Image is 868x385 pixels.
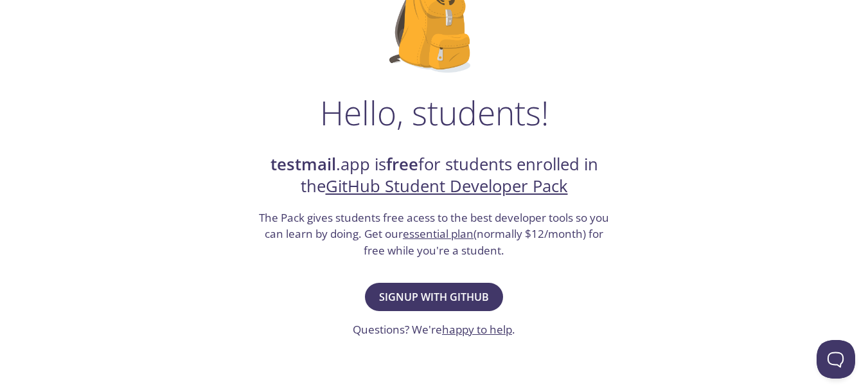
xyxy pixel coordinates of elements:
[817,340,855,379] iframe: Help Scout Beacon - Open
[320,93,549,132] h1: Hello, students!
[258,210,611,259] h3: The Pack gives students free acess to the best developer tools so you can learn by doing. Get our...
[353,321,515,338] h3: Questions? We're .
[270,153,336,175] strong: testmail
[403,226,474,241] a: essential plan
[379,288,489,306] span: Signup with GitHub
[258,154,611,198] h2: .app is for students enrolled in the
[386,153,418,175] strong: free
[326,175,568,197] a: GitHub Student Developer Pack
[365,283,503,311] button: Signup with GitHub
[442,322,512,337] a: happy to help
